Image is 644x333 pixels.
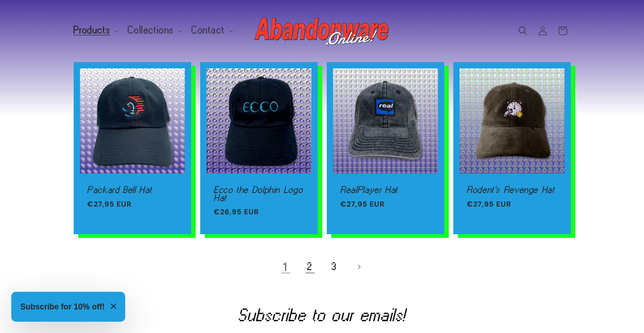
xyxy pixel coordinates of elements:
a: Abandonware [251,9,393,52]
summary: Products [68,21,123,40]
a: Page 2 [300,257,320,277]
a: Rodent's Revenge Hat [467,186,557,194]
h2: Subscribe to our emails! [41,308,603,322]
a: RealPlayer Hat [340,186,431,194]
span: Collections [128,26,174,34]
summary: Search [513,21,533,41]
span: Contact [192,26,225,34]
a: Packard Bell Hat [87,186,178,194]
a: Next page [349,257,369,277]
span: Products [74,26,111,34]
nav: Pagination [74,257,571,277]
a: Page 3 [324,257,344,277]
img: Abandonware [254,13,390,49]
summary: Collections [122,21,186,40]
a: Page 1 [276,257,296,277]
a: Ecco the Dolphin Logo Hat [214,186,304,202]
summary: Contact [186,21,237,40]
